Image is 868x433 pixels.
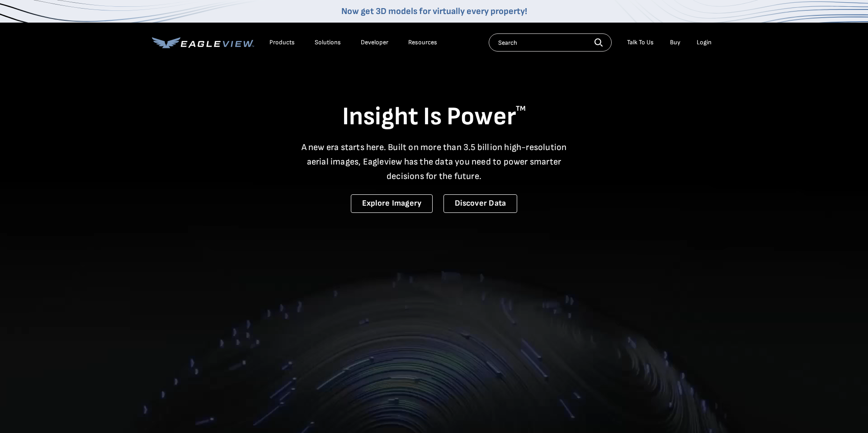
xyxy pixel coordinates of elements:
div: Solutions [315,38,341,47]
div: Products [269,38,295,47]
div: Resources [408,38,437,47]
a: Explore Imagery [351,194,433,213]
input: Search [489,33,612,52]
div: Talk To Us [627,38,654,47]
p: A new era starts here. Built on more than 3.5 billion high-resolution aerial images, Eagleview ha... [296,140,572,184]
h1: Insight Is Power [152,101,716,133]
a: Buy [670,38,680,47]
a: Now get 3D models for virtually every property! [341,6,527,17]
div: Login [697,38,712,47]
a: Discover Data [443,194,517,213]
a: Developer [361,38,388,47]
sup: TM [516,104,526,113]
